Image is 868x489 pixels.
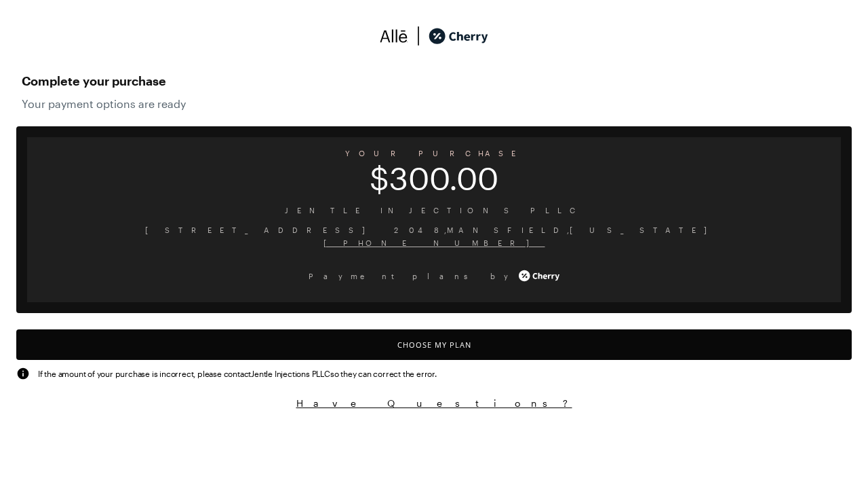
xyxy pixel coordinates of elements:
span: If the amount of your purchase is incorrect, please contact Jentle Injections PLLC so they can co... [38,367,437,380]
img: svg%3e [380,26,408,46]
span: Jentle Injections PLLC [38,204,830,217]
span: $300.00 [27,169,841,187]
button: Choose My Plan [16,329,852,360]
span: Payment plans by [309,270,516,283]
span: YOUR PURCHASE [27,144,841,162]
button: Have Questions? [16,397,852,410]
img: svg%3e [408,26,429,46]
span: [STREET_ADDRESS] 2048 , MANSFIELD , [US_STATE] [38,223,830,236]
span: Your payment options are ready [22,97,846,110]
img: cherry_white_logo-JPerc-yG.svg [519,266,559,286]
img: cherry_black_logo-DrOE_MJI.svg [429,26,488,46]
img: svg%3e [16,367,30,380]
span: [PHONE_NUMBER] [38,236,830,249]
span: Complete your purchase [22,70,846,92]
